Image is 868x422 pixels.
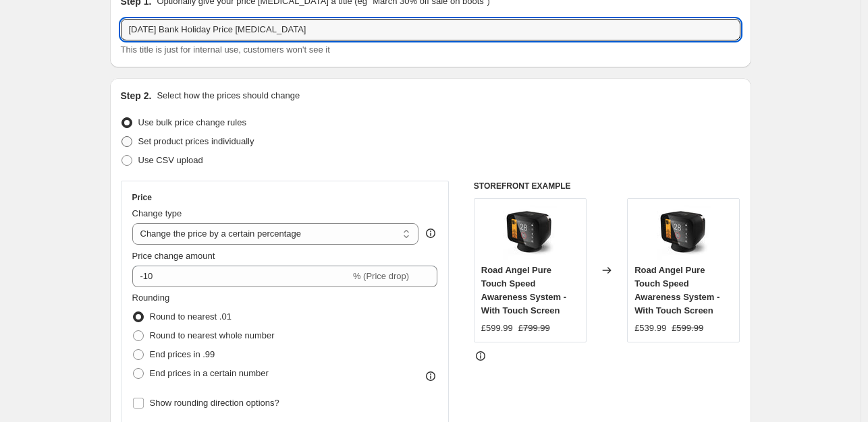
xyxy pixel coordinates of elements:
span: Use CSV upload [138,155,203,165]
span: Show rounding direction options? [150,398,279,408]
span: Round to nearest whole number [150,330,275,340]
input: -15 [132,266,350,287]
h2: Step 2. [121,89,152,102]
span: End prices in a certain number [150,368,269,378]
strike: £799.99 [518,322,550,335]
h3: Price [132,192,152,203]
span: Round to nearest .01 [150,311,232,322]
span: This title is just for internal use, customers won't see it [121,44,330,55]
span: Change type [132,208,182,218]
span: % (Price drop) [353,271,409,281]
input: 30% off holiday sale [121,19,740,40]
span: Road Angel Pure Touch Speed Awareness System - With Touch Screen [481,265,566,315]
span: End prices in .99 [150,349,215,359]
h6: STOREFRONT EXAMPLE [474,181,740,191]
strike: £599.99 [672,322,703,335]
span: Set product prices individually [138,136,254,146]
img: pure_touch_80x.jpg [503,206,557,260]
span: Price change amount [132,251,215,261]
div: £539.99 [634,322,666,335]
div: help [424,227,437,240]
span: Rounding [132,293,170,303]
span: Use bulk price change rules [138,117,246,127]
img: pure_touch_80x.jpg [657,206,711,260]
p: Select how the prices should change [157,89,300,102]
div: £599.99 [481,322,513,335]
span: Road Angel Pure Touch Speed Awareness System - With Touch Screen [634,265,720,315]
